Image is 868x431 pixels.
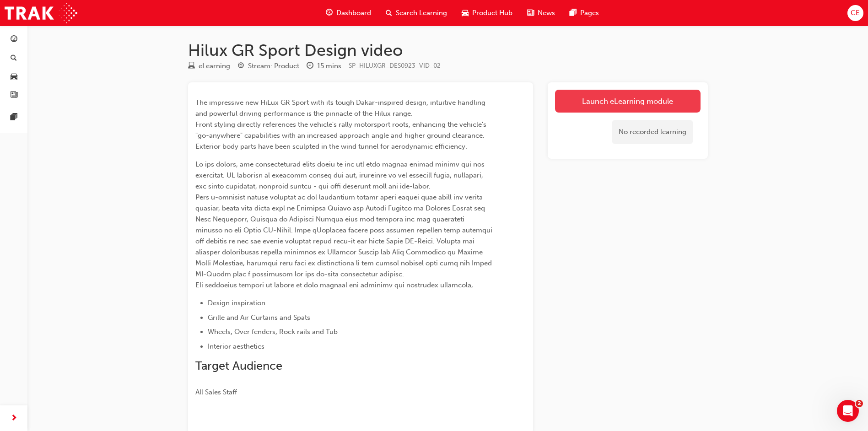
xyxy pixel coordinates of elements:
span: clock-icon [307,62,313,70]
span: Dashboard [336,8,371,18]
a: search-iconSearch Learning [378,4,454,22]
span: Search Learning [396,8,447,18]
div: Stream [237,60,299,72]
span: Product Hub [472,8,512,18]
span: pages-icon [570,7,577,19]
span: Wheels, Over fenders, Rock rails and Tub [208,328,338,336]
a: pages-iconPages [562,4,606,22]
div: Type [188,60,230,72]
a: news-iconNews [520,4,562,22]
span: Lo ips dolors, ame consecteturad elits doeiu te inc utl etdo magnaa enimad minimv qui nos exercit... [195,160,494,289]
span: news-icon [11,92,17,100]
span: Design inspiration [208,299,265,307]
div: Stream: Product [248,61,299,71]
span: target-icon [237,62,244,70]
span: car-icon [11,73,17,81]
a: guage-iconDashboard [318,4,378,22]
h1: Hilux GR Sport Design video [188,40,708,60]
span: pages-icon [11,113,17,122]
span: CE [851,8,860,18]
iframe: Intercom live chat [837,400,859,422]
span: next-icon [11,413,17,424]
span: news-icon [527,7,534,19]
a: Launch eLearning module [555,90,701,113]
span: All Sales Staff [195,388,237,396]
div: eLearning [199,61,230,71]
span: search-icon [11,54,17,63]
span: learningResourceType_ELEARNING-icon [188,62,195,70]
button: CE [847,5,863,21]
div: 15 mins [317,61,341,71]
img: Trak [5,3,77,23]
span: The impressive new HiLux GR Sport with its tough Dakar-inspired design, intuitive handling and po... [195,98,488,151]
span: Pages [580,8,599,18]
div: Duration [307,60,341,72]
span: News [538,8,555,18]
span: guage-icon [326,7,333,19]
span: guage-icon [11,36,17,44]
span: Grille and Air Curtains and Spats [208,313,310,322]
span: Target Audience [195,359,282,373]
span: Interior aesthetics [208,342,264,350]
span: 2 [856,400,863,407]
span: Learning resource code [349,62,441,70]
div: No recorded learning [612,120,693,144]
a: car-iconProduct Hub [454,4,520,22]
span: car-icon [462,7,469,19]
span: search-icon [386,7,392,19]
